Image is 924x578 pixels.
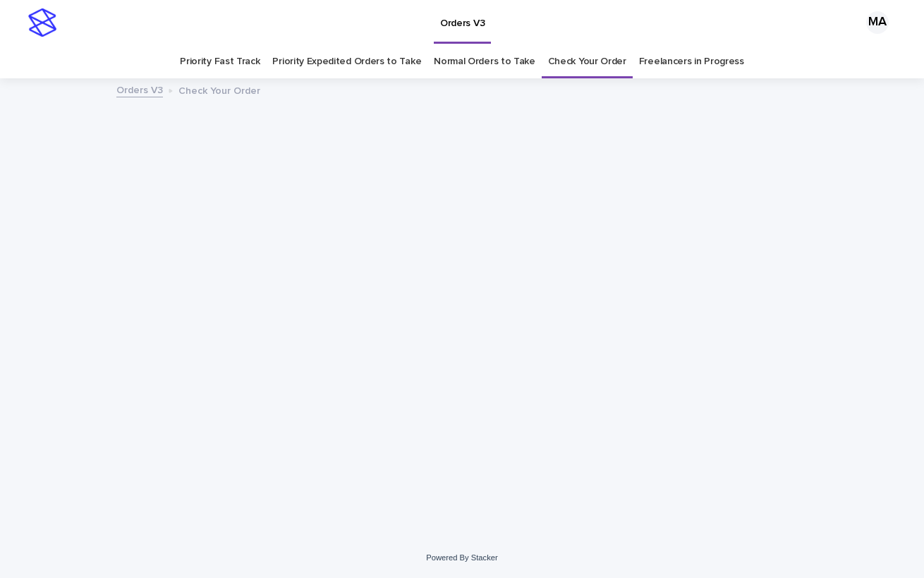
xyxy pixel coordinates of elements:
[180,45,260,78] a: Priority Fast Track
[28,8,56,37] img: stacker-logo-s-only.png
[116,81,163,97] a: Orders V3
[639,45,744,78] a: Freelancers in Progress
[426,553,497,562] a: Powered By Stacker
[866,11,889,34] div: MA
[434,45,535,78] a: Normal Orders to Take
[548,45,626,78] a: Check Your Order
[272,45,421,78] a: Priority Expedited Orders to Take
[178,82,260,97] p: Check Your Order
